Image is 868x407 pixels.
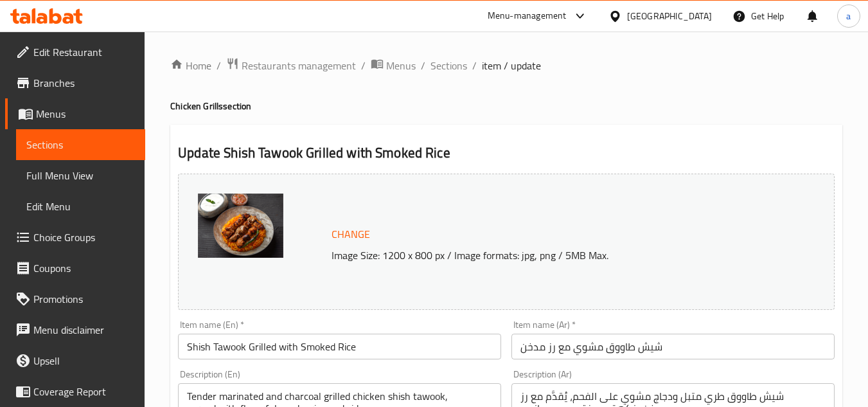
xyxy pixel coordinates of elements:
[226,57,356,74] a: Restaurants management
[33,322,135,338] span: Menu disclaimer
[627,9,712,23] div: [GEOGRAPHIC_DATA]
[26,168,135,183] span: Full Menu View
[5,68,145,98] a: Branches
[421,58,425,73] li: /
[178,334,501,359] input: Enter name En
[16,129,145,160] a: Sections
[386,58,416,73] span: Menus
[170,57,842,74] nav: breadcrumb
[5,376,145,407] a: Coverage Report
[33,44,135,60] span: Edit Restaurant
[33,291,135,307] span: Promotions
[5,253,145,284] a: Coupons
[326,221,375,248] button: Change
[511,334,835,359] input: Enter name Ar
[26,199,135,214] span: Edit Menu
[5,314,145,345] a: Menu disclaimer
[198,194,283,258] img: mmw_638935351508825293
[5,37,145,68] a: Edit Restaurant
[371,57,416,74] a: Menus
[36,106,135,122] span: Menus
[488,8,567,24] div: Menu-management
[33,353,135,368] span: Upsell
[33,75,135,91] span: Branches
[170,58,211,73] a: Home
[5,284,145,314] a: Promotions
[5,98,145,129] a: Menus
[170,100,842,113] h4: Chicken Grills section
[242,58,356,73] span: Restaurants management
[846,9,851,23] span: a
[33,260,135,276] span: Coupons
[33,384,135,399] span: Coverage Report
[332,225,370,244] span: Change
[326,248,789,263] p: Image Size: 1200 x 800 px / Image formats: jpg, png / 5MB Max.
[361,58,366,73] li: /
[217,58,221,73] li: /
[16,160,145,191] a: Full Menu View
[178,143,835,163] h2: Update Shish Tawook Grilled with Smoked Rice
[26,137,135,152] span: Sections
[482,58,541,73] span: item / update
[472,58,477,73] li: /
[5,222,145,253] a: Choice Groups
[430,58,467,73] a: Sections
[5,345,145,376] a: Upsell
[33,230,135,245] span: Choice Groups
[16,191,145,222] a: Edit Menu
